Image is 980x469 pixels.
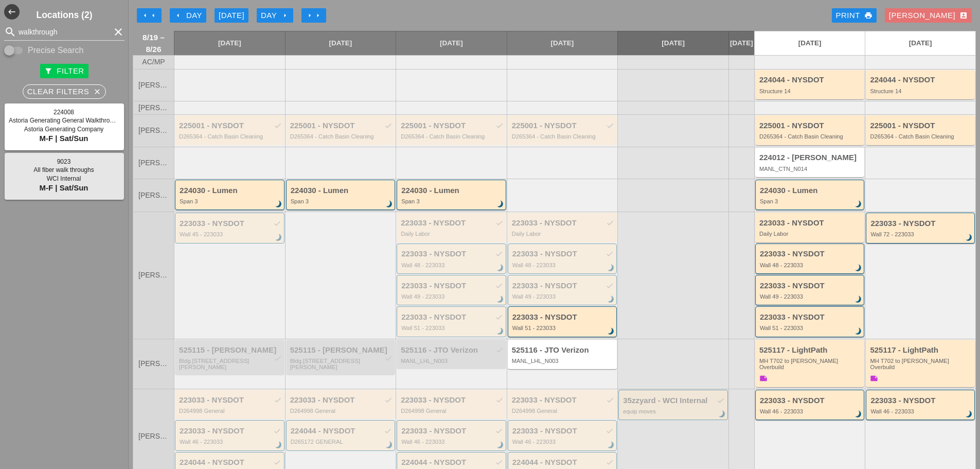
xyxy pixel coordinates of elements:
[174,31,285,55] a: [DATE]
[853,263,865,274] i: brightness_3
[9,117,120,124] span: Astoria Generating General Walkthrough
[138,81,169,89] span: [PERSON_NAME]
[495,263,506,274] i: brightness_3
[717,409,728,420] i: brightness_3
[401,262,503,268] div: Wall 48 - 223033
[179,346,282,355] div: 525115 - [PERSON_NAME]
[174,11,182,20] i: arrow_left
[605,440,617,451] i: brightness_3
[495,282,503,290] i: check
[759,76,862,84] div: 224044 - NYSDOT
[281,11,289,20] i: arrow_right
[24,126,104,133] span: Astoria Generating Company
[401,358,504,364] div: MANL_LHL_N003
[605,294,617,305] i: brightness_3
[853,409,865,420] i: brightness_3
[401,396,504,405] div: 223033 - NYSDOT
[605,250,614,258] i: check
[870,346,972,355] div: 525117 - LightPath
[870,396,972,405] div: 223033 - NYSDOT
[112,26,124,38] i: clear
[512,408,615,414] div: D264998 General
[138,192,169,199] span: [PERSON_NAME]
[605,458,614,466] i: check
[729,31,754,55] a: [DATE]
[512,427,614,436] div: 223033 - NYSDOT
[401,186,503,195] div: 224030 - Lumen
[760,250,862,258] div: 223033 - NYSDOT
[401,439,503,445] div: Wall 46 - 223033
[964,232,975,244] i: brightness_3
[495,199,506,210] i: brightness_3
[179,133,282,140] div: D265364 - Catch Basin Cleaning
[759,121,862,130] div: 225001 - NYSDOT
[4,26,16,38] i: search
[384,199,395,210] i: brightness_3
[19,24,110,40] input: Search
[512,133,615,140] div: D265364 - Catch Basin Cleaning
[291,198,393,204] div: Span 3
[47,175,81,182] span: WCI Internal
[760,198,862,204] div: Span 3
[290,408,393,414] div: D264998 General
[401,121,504,130] div: 225001 - NYSDOT
[870,358,972,371] div: MH T702 to Boldyn MH Overbuild
[401,198,503,204] div: Span 3
[870,374,878,383] i: note
[495,458,503,466] i: check
[870,408,972,414] div: Wall 46 - 223033
[401,325,503,331] div: Wall 51 - 223033
[257,8,293,23] button: Day
[33,166,94,173] span: All fiber walk throughs
[401,346,504,355] div: 525116 - JTO Verizon
[28,45,84,56] label: Precise Search
[755,31,865,55] a: [DATE]
[870,133,972,140] div: D265364 - Catch Basin Cleaning
[605,427,614,435] i: check
[384,427,392,435] i: check
[760,293,862,300] div: Wall 49 - 223033
[4,4,20,20] button: Shrink Sidebar
[401,427,503,436] div: 223033 - NYSDOT
[495,396,504,404] i: check
[759,358,862,371] div: MH T702 to Boldyn MH Overbuild
[290,133,393,140] div: D265364 - Catch Basin Cleaning
[273,232,284,244] i: brightness_3
[142,58,165,66] span: AC/MP
[760,396,862,405] div: 223033 - NYSDOT
[495,294,506,305] i: brightness_3
[760,313,862,322] div: 223033 - NYSDOT
[512,439,614,445] div: Wall 46 - 223033
[495,346,504,354] i: check
[623,396,725,405] div: 35zzyard - WCI Internal
[174,10,202,22] div: Day
[273,458,281,466] i: check
[853,199,865,210] i: brightness_3
[606,396,614,404] i: check
[759,231,862,237] div: Daily Labor
[23,84,106,99] button: Clear Filters
[870,219,972,228] div: 223033 - NYSDOT
[179,396,282,405] div: 223033 - NYSDOT
[853,326,865,337] i: brightness_3
[512,121,615,130] div: 225001 - NYSDOT
[179,408,282,414] div: D264998 General
[760,325,862,331] div: Wall 51 - 223033
[138,127,169,134] span: [PERSON_NAME]
[44,65,84,77] div: Filter
[760,282,862,290] div: 223033 - NYSDOT
[623,408,725,414] div: equip moves
[180,231,281,237] div: Wall 45 - 223033
[54,109,74,116] span: 224008
[273,219,281,228] i: check
[290,396,393,405] div: 223033 - NYSDOT
[759,166,862,172] div: MANL_CTN_N014
[512,293,614,300] div: Wall 49 - 223033
[889,10,968,22] div: [PERSON_NAME]
[401,219,504,228] div: 223033 - NYSDOT
[384,354,393,362] i: check
[137,8,162,23] button: Move Back 1 Week
[853,294,865,305] i: brightness_3
[760,408,862,414] div: Wall 46 - 223033
[138,360,169,368] span: [PERSON_NAME]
